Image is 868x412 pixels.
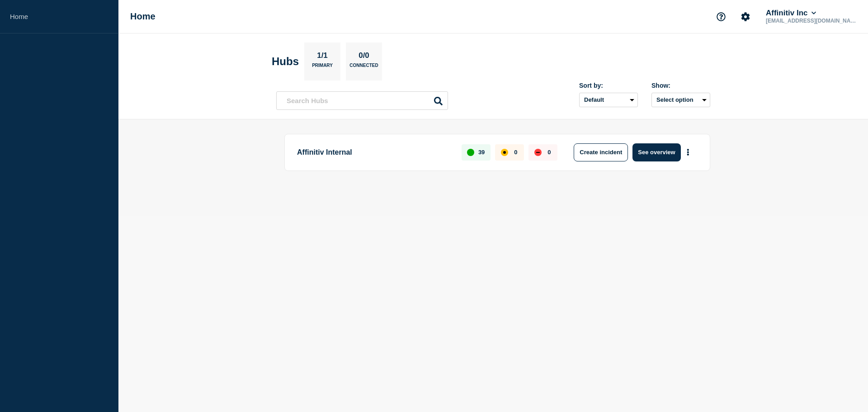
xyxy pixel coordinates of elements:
button: Account settings [736,7,755,26]
div: Show: [651,82,710,89]
button: Support [712,7,731,26]
button: Create incident [574,143,628,161]
button: Affinitiv Inc [764,9,818,18]
p: [EMAIL_ADDRESS][DOMAIN_NAME] [764,18,858,24]
p: 0 [547,149,551,156]
p: 1/1 [314,51,331,63]
p: 0/0 [355,51,373,63]
button: More actions [682,144,694,161]
input: Search Hubs [276,91,448,110]
p: Connected [349,63,378,72]
p: 0 [514,149,517,156]
button: Select option [651,93,710,107]
div: affected [501,149,508,156]
div: up [467,149,474,156]
h2: Hubs [272,55,299,68]
button: See overview [632,143,680,161]
p: Affinitiv Internal [297,143,451,161]
select: Sort by [579,93,638,107]
p: Primary [312,63,333,72]
h1: Home [130,11,156,22]
p: 39 [478,149,485,156]
div: down [534,149,542,156]
div: Sort by: [579,82,638,89]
